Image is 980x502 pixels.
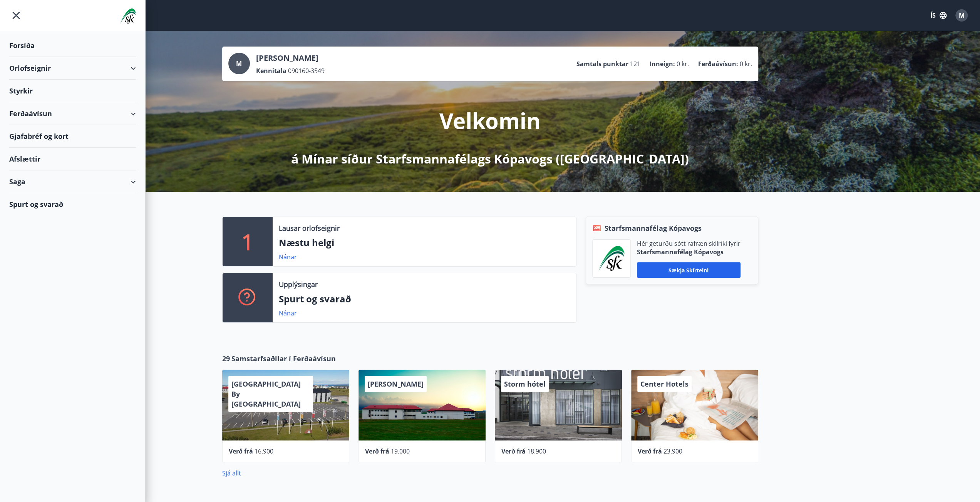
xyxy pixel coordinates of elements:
[576,60,628,68] p: Samtals punktar
[637,248,740,256] p: Starfsmannafélag Kópavogs
[663,447,682,455] span: 23.900
[638,447,662,455] span: Verð frá
[222,354,230,364] span: 29
[9,125,136,148] div: Gjafabréf og kort
[637,239,740,248] p: Hér geturðu sótt rafræn skilríki fyrir
[501,447,526,455] span: Verð frá
[677,60,689,68] span: 0 kr.
[279,309,297,317] a: Nánar
[236,59,242,68] span: M
[9,8,23,22] button: menu
[650,60,675,68] p: Inneign :
[637,262,740,278] button: Sækja skírteini
[256,53,325,63] p: [PERSON_NAME]
[926,8,951,22] button: ÍS
[368,379,424,389] span: [PERSON_NAME]
[9,80,136,102] div: Styrkir
[640,379,689,389] span: Center Hotels
[279,253,297,261] a: Nánar
[9,34,136,57] div: Forsíða
[504,379,546,389] span: Storm hótel
[241,227,254,256] p: 1
[9,57,136,80] div: Orlofseignir
[698,60,738,68] p: Ferðaávísun :
[256,67,286,75] p: Kennitala
[952,6,971,25] button: M
[630,60,640,68] span: 121
[527,447,546,455] span: 18.900
[291,150,689,167] p: á Mínar síður Starfsmannafélags Kópavogs ([GEOGRAPHIC_DATA])
[598,246,625,271] img: x5MjQkxwhnYn6YREZUTEa9Q4KsBUeQdWGts9Dj4O.png
[231,354,336,364] span: Samstarfsaðilar í Ferðaávísun
[279,223,340,233] p: Lausar orlofseignir
[959,11,965,20] span: M
[120,8,136,24] img: union_logo
[279,279,318,289] p: Upplýsingar
[391,447,410,455] span: 19.000
[605,223,702,233] span: Starfsmannafélag Kópavogs
[365,447,389,455] span: Verð frá
[279,236,570,249] p: Næstu helgi
[288,67,325,75] span: 090160-3549
[231,379,301,409] span: [GEOGRAPHIC_DATA] By [GEOGRAPHIC_DATA]
[279,292,570,305] p: Spurt og svarað
[740,60,752,68] span: 0 kr.
[9,102,136,125] div: Ferðaávísun
[255,447,273,455] span: 16.900
[222,469,241,477] a: Sjá allt
[9,148,136,170] div: Afslættir
[439,106,541,135] p: Velkomin
[9,170,136,193] div: Saga
[9,193,136,215] div: Spurt og svarað
[229,447,253,455] span: Verð frá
